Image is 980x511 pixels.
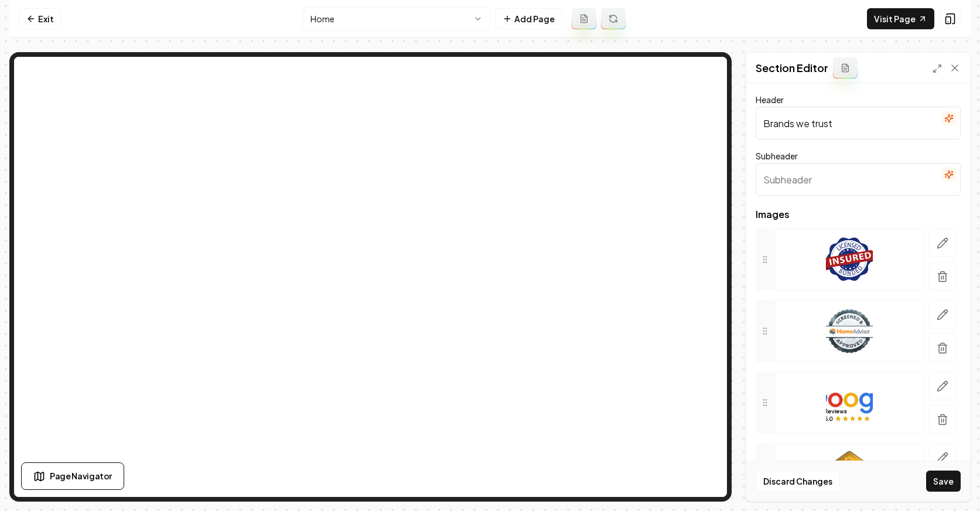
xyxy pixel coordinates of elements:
input: Subheader [756,163,961,196]
button: Regenerate page [601,8,626,29]
button: Page Navigator [21,462,124,490]
label: Subheader [756,151,798,161]
label: Header [756,94,784,105]
button: Add Page [495,8,562,29]
h2: Section Editor [756,60,828,76]
button: Save [926,471,961,492]
button: Add admin page prompt [572,8,596,29]
button: Discard Changes [756,471,840,492]
a: Exit [19,8,62,29]
span: Images [756,210,961,219]
input: Header [756,107,961,139]
a: Visit Page [867,8,934,29]
span: Page Navigator [50,470,112,482]
button: Add admin section prompt [833,57,858,79]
